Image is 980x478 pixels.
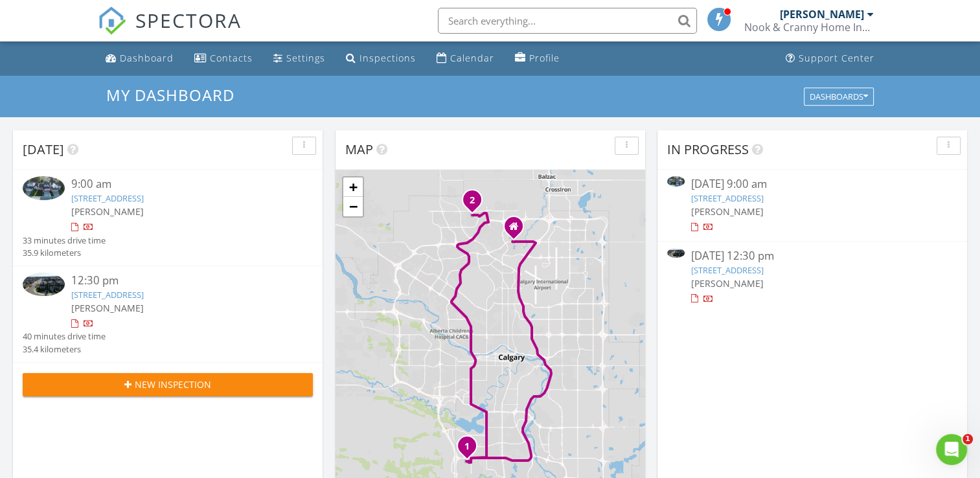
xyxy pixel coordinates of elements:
button: New Inspection [23,373,313,396]
div: 9:00 am [71,176,289,192]
a: [STREET_ADDRESS] [71,289,144,301]
input: Search everything... [438,8,697,34]
div: Contacts [210,52,253,64]
a: [DATE] 12:30 pm [STREET_ADDRESS] [PERSON_NAME] [667,248,957,306]
div: 33 minutes drive time [23,234,106,247]
i: 1 [464,442,470,451]
div: 121 Woodford Close SW, Calgary, AB T2W 6E2 [467,446,475,453]
div: 40 minutes drive time [23,330,106,343]
span: [DATE] [23,141,64,158]
div: Dashboard [120,52,174,64]
a: Profile [510,47,565,71]
div: 898 Evanston Dr NW, Calgary, AB T3P 0B1 [472,199,480,207]
img: The Best Home Inspection Software - Spectora [98,6,126,35]
span: My Dashboard [106,84,234,106]
a: [STREET_ADDRESS] [691,264,764,276]
a: SPECTORA [98,17,242,45]
div: Settings [286,52,325,64]
div: Profile [529,52,560,64]
span: SPECTORA [135,6,242,34]
a: Settings [268,47,330,71]
span: Map [345,141,373,158]
span: [PERSON_NAME] [691,277,764,290]
a: 9:00 am [STREET_ADDRESS] [PERSON_NAME] 33 minutes drive time 35.9 kilometers [23,176,313,259]
button: Dashboards [804,87,874,106]
a: Inspections [341,47,421,71]
div: Inspections [359,52,416,64]
a: Dashboard [100,47,179,71]
a: [STREET_ADDRESS] [691,192,764,204]
a: Support Center [781,47,880,71]
img: 9353943%2Fcover_photos%2FMg2fBHqhzW36kGZITL5u%2Fsmall.jpeg [23,273,65,296]
span: 1 [963,434,973,444]
div: #130, 612-500 Country Hills Blvd NE , Calgary AB T3K 5K3 [514,226,521,234]
a: Zoom in [343,177,363,197]
a: Zoom out [343,197,363,216]
a: [STREET_ADDRESS] [71,192,144,204]
div: Calendar [450,52,494,64]
div: 35.4 kilometers [23,343,106,356]
div: [DATE] 12:30 pm [691,248,933,264]
div: Nook & Cranny Home Inspections Ltd. [744,21,874,34]
a: [DATE] 9:00 am [STREET_ADDRESS] [PERSON_NAME] [667,176,957,234]
div: [DATE] 9:00 am [691,176,933,192]
a: 12:30 pm [STREET_ADDRESS] [PERSON_NAME] 40 minutes drive time 35.4 kilometers [23,273,313,356]
a: Calendar [431,47,499,71]
span: [PERSON_NAME] [71,302,144,314]
span: In Progress [667,141,749,158]
div: 35.9 kilometers [23,247,106,259]
div: [PERSON_NAME] [780,8,864,21]
i: 2 [470,196,475,205]
img: 9308060%2Fcover_photos%2FsLnFyLlEOBwuyra2jKAg%2Fsmall.jpeg [23,176,65,199]
img: 9308060%2Fcover_photos%2FsLnFyLlEOBwuyra2jKAg%2Fsmall.jpeg [667,176,685,186]
div: Support Center [799,52,874,64]
span: [PERSON_NAME] [691,205,764,218]
iframe: Intercom live chat [936,434,967,465]
a: Contacts [189,47,258,71]
div: 12:30 pm [71,273,289,289]
span: [PERSON_NAME] [71,205,144,218]
img: 9353943%2Fcover_photos%2FMg2fBHqhzW36kGZITL5u%2Fsmall.jpeg [667,248,685,258]
div: Dashboards [810,92,868,101]
span: New Inspection [135,378,211,391]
